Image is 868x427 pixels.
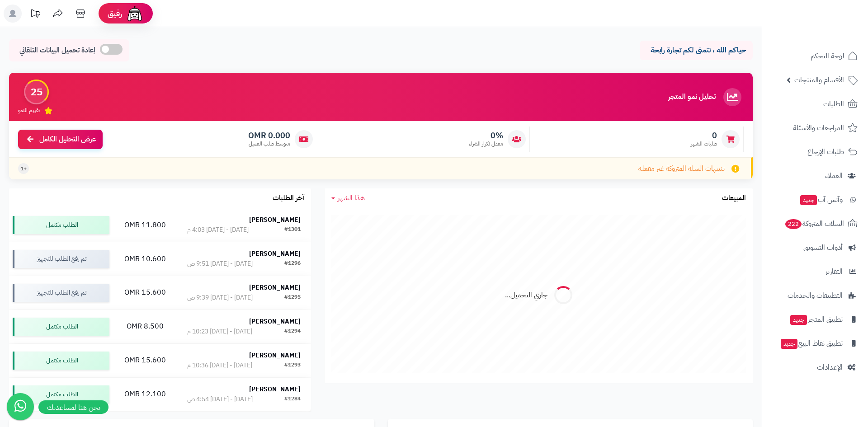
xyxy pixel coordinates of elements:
span: إعادة تحميل البيانات التلقائي [19,45,95,56]
span: العملاء [825,169,843,182]
a: تطبيق نقاط البيعجديد [768,333,863,354]
span: الأقسام والمنتجات [794,74,844,86]
strong: [PERSON_NAME] [249,215,301,225]
span: وآتس آب [799,193,843,206]
span: أدوات التسويق [803,241,843,254]
td: 12.100 OMR [113,378,177,411]
a: وآتس آبجديد [768,189,863,211]
div: تم رفع الطلب للتجهيز [13,250,109,268]
div: الطلب مكتمل [13,385,109,404]
span: 222 [785,219,802,229]
strong: [PERSON_NAME] [249,283,301,292]
div: #1293 [284,361,301,370]
span: طلبات الإرجاع [807,145,844,158]
a: السلات المتروكة222 [768,213,863,235]
div: #1284 [284,395,301,404]
a: عرض التحليل الكامل [18,130,103,149]
span: رفيق [108,8,122,19]
a: هذا الشهر [331,193,365,203]
span: عرض التحليل الكامل [39,134,96,145]
div: جاري التحميل... [505,290,547,300]
strong: [PERSON_NAME] [249,249,301,258]
a: لوحة التحكم [768,45,863,67]
span: جديد [790,315,807,325]
span: تقييم النمو [18,107,40,114]
span: السلات المتروكة [784,217,844,230]
img: ai-face.png [126,5,144,23]
span: هذا الشهر [338,192,365,203]
div: الطلب مكتمل [13,318,109,336]
span: المراجعات والأسئلة [793,122,844,134]
div: #1301 [284,225,301,235]
div: #1295 [284,293,301,302]
a: الطلبات [768,93,863,115]
strong: [PERSON_NAME] [249,385,301,394]
span: التطبيقات والخدمات [788,289,843,302]
span: جديد [781,339,797,349]
span: الإعدادات [817,361,843,374]
span: معدل تكرار الشراء [469,140,503,148]
a: الإعدادات [768,357,863,378]
span: 0.000 OMR [248,131,290,141]
td: 10.600 OMR [113,242,177,276]
div: [DATE] - [DATE] 10:36 م [187,361,252,370]
div: الطلب مكتمل [13,352,109,370]
span: الطلبات [823,98,844,110]
span: جديد [800,195,817,205]
a: تطبيق المتجرجديد [768,309,863,330]
strong: [PERSON_NAME] [249,317,301,326]
div: #1294 [284,327,301,336]
div: [DATE] - [DATE] 10:23 م [187,327,252,336]
div: [DATE] - [DATE] 9:51 ص [187,259,253,268]
div: #1296 [284,259,301,268]
td: 15.600 OMR [113,276,177,310]
span: 0 [691,131,717,141]
h3: تحليل نمو المتجر [668,93,716,101]
h3: آخر الطلبات [273,194,304,202]
h3: المبيعات [722,194,746,202]
div: الطلب مكتمل [13,216,109,234]
span: تطبيق المتجر [789,313,843,326]
td: 11.800 OMR [113,208,177,242]
span: لوحة التحكم [811,50,844,62]
div: تم رفع الطلب للتجهيز [13,284,109,302]
span: طلبات الشهر [691,140,717,148]
p: حياكم الله ، نتمنى لكم تجارة رابحة [646,45,746,56]
span: تنبيهات السلة المتروكة غير مفعلة [638,164,725,174]
td: 15.600 OMR [113,344,177,377]
a: العملاء [768,165,863,187]
div: [DATE] - [DATE] 9:39 ص [187,293,253,302]
span: 0% [469,131,503,141]
a: تحديثات المنصة [24,5,47,25]
span: +1 [20,165,27,173]
span: متوسط طلب العميل [248,140,290,148]
div: [DATE] - [DATE] 4:54 ص [187,395,253,404]
a: أدوات التسويق [768,237,863,258]
a: التطبيقات والخدمات [768,285,863,306]
span: تطبيق نقاط البيع [780,337,843,350]
a: طلبات الإرجاع [768,141,863,163]
td: 8.500 OMR [113,310,177,343]
a: المراجعات والأسئلة [768,117,863,139]
div: [DATE] - [DATE] 4:03 م [187,225,249,235]
strong: [PERSON_NAME] [249,351,301,360]
a: التقارير [768,261,863,282]
span: التقارير [826,265,843,278]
